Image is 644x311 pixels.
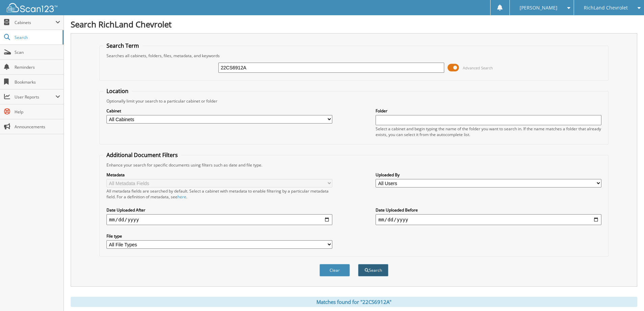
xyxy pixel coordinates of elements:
[463,65,493,70] span: Advanced Search
[106,214,332,225] input: start
[15,20,55,25] span: Cabinets
[376,172,601,178] label: Uploaded By
[103,151,181,159] legend: Additional Document Filters
[376,108,601,114] label: Folder
[376,207,601,213] label: Date Uploaded Before
[358,264,388,276] button: Search
[15,35,59,40] span: Search
[106,172,332,178] label: Metadata
[520,6,557,10] span: [PERSON_NAME]
[7,3,57,12] img: scan123-logo-white.svg
[15,49,60,55] span: Scan
[319,264,350,276] button: Clear
[376,214,601,225] input: end
[103,87,132,95] legend: Location
[106,188,332,200] div: All metadata fields are searched by default. Select a cabinet with metadata to enable filtering b...
[71,19,637,30] h1: Search RichLand Chevrolet
[106,233,332,239] label: File type
[177,194,186,200] a: here
[103,42,142,49] legend: Search Term
[103,53,605,59] div: Searches all cabinets, folders, files, metadata, and keywords
[106,108,332,114] label: Cabinet
[103,98,605,104] div: Optionally limit your search to a particular cabinet or folder
[610,279,644,311] iframe: Chat Widget
[106,207,332,213] label: Date Uploaded After
[584,6,628,10] span: RichLand Chevrolet
[15,79,60,85] span: Bookmarks
[15,94,55,100] span: User Reports
[15,64,60,70] span: Reminders
[15,124,60,130] span: Announcements
[71,297,637,307] div: Matches found for "22CS6912A"
[15,109,60,115] span: Help
[103,162,605,168] div: Enhance your search for specific documents using filters such as date and file type.
[376,126,601,137] div: Select a cabinet and begin typing the name of the folder you want to search in. If the name match...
